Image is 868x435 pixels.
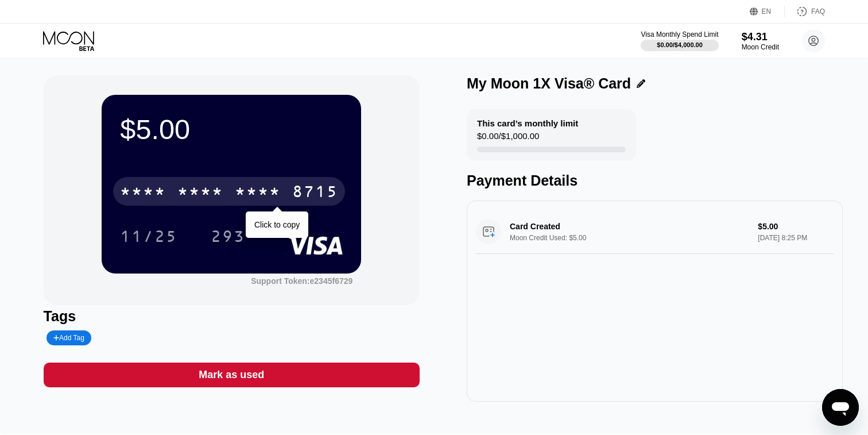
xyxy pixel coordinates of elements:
div: Support Token: e2345f6729 [251,276,352,286]
div: Mark as used [44,363,420,387]
div: $4.31 [742,31,779,43]
div: Add Tag [46,330,91,345]
div: Payment Details [467,172,843,189]
div: 8715 [292,184,338,202]
div: 293 [211,229,245,247]
div: FAQ [811,7,825,16]
div: Tags [44,308,420,325]
div: EN [750,6,785,17]
div: My Moon 1X Visa® Card [467,75,631,92]
div: 293 [202,222,254,251]
div: 11/25 [120,229,177,247]
div: Visa Monthly Spend Limit$0.00/$4,000.00 [641,30,718,51]
div: Mark as used [199,368,264,382]
div: $0.00 / $1,000.00 [477,131,539,147]
div: $4.31Moon Credit [742,31,779,51]
div: FAQ [785,6,825,17]
div: EN [762,7,772,16]
div: Support Token:e2345f6729 [251,276,352,286]
div: $5.00 [120,113,343,145]
div: Moon Credit [742,43,779,51]
div: $0.00 / $4,000.00 [657,41,703,48]
div: This card’s monthly limit [477,118,578,128]
div: 11/25 [111,222,186,251]
div: Add Tag [53,334,84,342]
iframe: Button to launch messaging window [822,389,859,426]
div: Visa Monthly Spend Limit [641,30,718,39]
div: Click to copy [254,220,300,229]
